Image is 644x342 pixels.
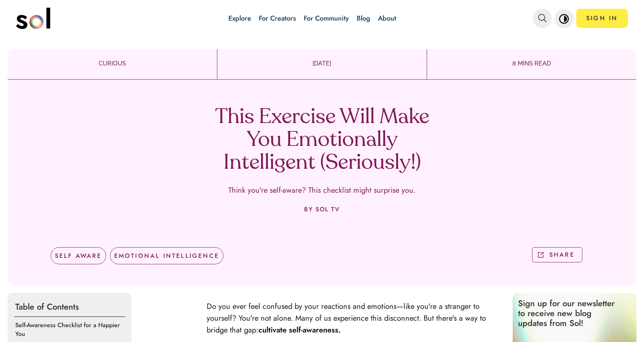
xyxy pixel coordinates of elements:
strong: cultivate self-awareness. [258,324,341,336]
div: EMOTIONAL INTELLIGENCE [110,247,223,264]
p: Self-Awareness Checklist for a Happier You [15,321,126,338]
p: Sign up for our newsletter to receive new blog updates from Sol! [513,293,627,334]
a: Explore [228,13,251,23]
nav: main navigation [16,5,628,32]
p: BY SOL TV [304,206,340,213]
a: SIGN IN [576,9,628,28]
span: Do you ever feel confused by your reactions and emotions—like you're a stranger to yourself? You'... [207,301,486,336]
img: logo [16,8,50,29]
p: [DATE] [217,59,427,68]
p: Table of Contents [14,297,125,317]
a: For Community [304,13,349,23]
p: Think you're self-aware? This checklist might surprise you. [228,186,416,195]
p: SHARE [549,250,575,259]
a: About [378,13,396,23]
p: CURIOUS [8,59,217,68]
p: 8 MINS READ [427,59,636,68]
a: Blog [357,13,370,23]
button: SHARE [532,247,582,263]
div: SELF AWARE [51,247,106,264]
h1: This Exercise Will Make You Emotionally Intelligent (Seriously!) [210,106,434,175]
a: For Creators [259,13,296,23]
